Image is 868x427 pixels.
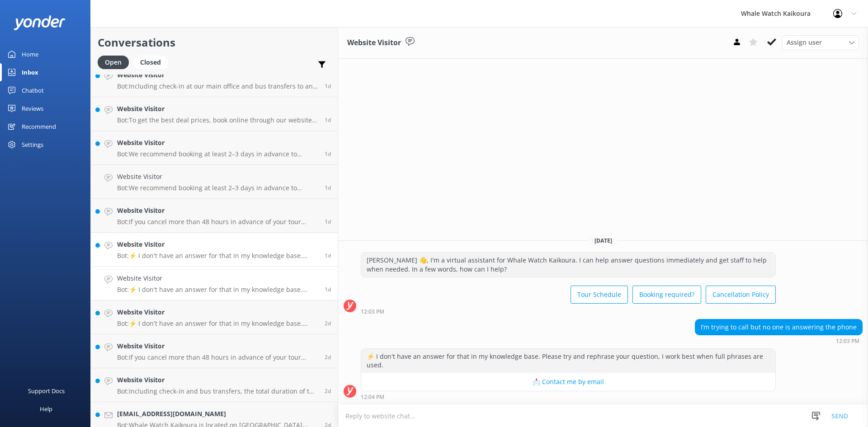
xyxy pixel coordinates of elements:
[91,300,338,334] a: Website VisitorBot:⚡ I don't have an answer for that in my knowledge base. Please try and rephras...
[91,368,338,402] a: Website VisitorBot:Including check-in and bus transfers, the total duration of the tour is 3 hour...
[22,45,38,63] div: Home
[117,116,318,124] p: Bot: To get the best deal prices, book online through our website. The best offers available will...
[117,307,318,317] h4: Website Visitor
[14,15,66,30] img: yonder-white-logo.png
[98,56,129,69] div: Open
[117,273,318,283] h4: Website Visitor
[28,382,65,400] div: Support Docs
[117,138,318,148] h4: Website Visitor
[98,57,133,67] a: Open
[347,37,401,49] h3: Website Visitor
[836,338,859,344] strong: 12:03 PM
[325,387,331,395] span: Aug 29 2025 02:43am (UTC +12:00) Pacific/Auckland
[117,206,318,216] h4: Website Visitor
[91,334,338,368] a: Website VisitorBot:If you cancel more than 48 hours in advance of your tour departure, you get a ...
[325,82,331,90] span: Aug 29 2025 08:15pm (UTC +12:00) Pacific/Auckland
[325,252,331,259] span: Aug 29 2025 12:09pm (UTC +12:00) Pacific/Auckland
[22,63,38,81] div: Inbox
[117,319,318,328] p: Bot: ⚡ I don't have an answer for that in my knowledge base. Please try and rephrase your questio...
[782,35,859,50] div: Assign User
[91,63,338,97] a: Website VisitorBot:Including check-in at our main office and bus transfers to and from our marina...
[117,252,318,260] p: Bot: ⚡ I don't have an answer for that in my knowledge base. Please try and rephrase your questio...
[117,150,318,158] p: Bot: We recommend booking at least 2–3 days in advance to secure your spot, especially during bus...
[98,34,331,51] h2: Conversations
[117,286,318,294] p: Bot: ⚡ I don't have an answer for that in my knowledge base. Please try and rephrase your questio...
[91,165,338,199] a: Website VisitorBot:We recommend booking at least 2–3 days in advance to secure your spot, especia...
[787,38,822,47] span: Assign user
[22,117,56,136] div: Recommend
[571,286,628,304] button: Tour Schedule
[117,375,318,385] h4: Website Visitor
[117,341,318,351] h4: Website Visitor
[325,218,331,225] span: Aug 29 2025 12:53pm (UTC +12:00) Pacific/Auckland
[117,82,318,90] p: Bot: Including check-in at our main office and bus transfers to and from our marina at [GEOGRAPHI...
[91,97,338,131] a: Website VisitorBot:To get the best deal prices, book online through our website. The best offers ...
[91,199,338,233] a: Website VisitorBot:If you cancel more than 48 hours in advance of your tour departure, you can re...
[117,184,318,192] p: Bot: We recommend booking at least 2–3 days in advance to secure your spot, especially during sum...
[117,387,318,395] p: Bot: Including check-in and bus transfers, the total duration of the tour is 3 hours and 15 minut...
[40,400,52,418] div: Help
[133,56,168,69] div: Closed
[361,309,384,314] strong: 12:03 PM
[325,116,331,124] span: Aug 29 2025 05:10pm (UTC +12:00) Pacific/Auckland
[117,218,318,226] p: Bot: If you cancel more than 48 hours in advance of your tour departure, you can receive a 100% r...
[117,104,318,114] h4: Website Visitor
[91,233,338,267] a: Website VisitorBot:⚡ I don't have an answer for that in my knowledge base. Please try and rephras...
[117,239,318,249] h4: Website Visitor
[22,99,43,117] div: Reviews
[133,57,172,67] a: Closed
[91,267,338,300] a: Website VisitorBot:⚡ I don't have an answer for that in my knowledge base. Please try and rephras...
[361,373,775,391] button: 📩 Contact me by email
[117,353,318,361] p: Bot: If you cancel more than 48 hours in advance of your tour departure, you get a 100% refund. T...
[325,150,331,158] span: Aug 29 2025 03:46pm (UTC +12:00) Pacific/Auckland
[361,253,775,277] div: [PERSON_NAME] 👋, I'm a virtual assistant for Whale Watch Kaikoura. I can help answer questions im...
[117,70,318,80] h4: Website Visitor
[361,394,776,400] div: Aug 29 2025 12:04pm (UTC +12:00) Pacific/Auckland
[91,131,338,165] a: Website VisitorBot:We recommend booking at least 2–3 days in advance to secure your spot, especia...
[632,286,701,304] button: Booking required?
[117,172,318,182] h4: Website Visitor
[361,308,776,314] div: Aug 29 2025 12:03pm (UTC +12:00) Pacific/Auckland
[22,136,43,154] div: Settings
[325,319,331,327] span: Aug 29 2025 09:08am (UTC +12:00) Pacific/Auckland
[117,409,318,419] h4: [EMAIL_ADDRESS][DOMAIN_NAME]
[325,353,331,361] span: Aug 29 2025 07:54am (UTC +12:00) Pacific/Auckland
[361,394,384,400] strong: 12:04 PM
[589,237,618,244] span: [DATE]
[361,349,775,373] div: ⚡ I don't have an answer for that in my knowledge base. Please try and rephrase your question, I ...
[695,338,863,344] div: Aug 29 2025 12:03pm (UTC +12:00) Pacific/Auckland
[325,184,331,192] span: Aug 29 2025 01:44pm (UTC +12:00) Pacific/Auckland
[325,286,331,293] span: Aug 29 2025 12:03pm (UTC +12:00) Pacific/Auckland
[22,81,44,99] div: Chatbot
[695,319,862,335] div: I’m trying to call but no one is answering the phone
[706,286,776,304] button: Cancellation Policy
